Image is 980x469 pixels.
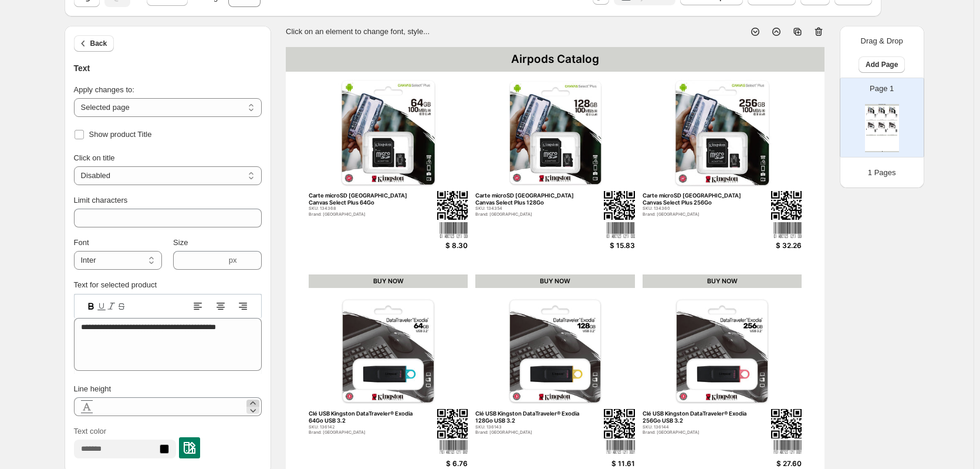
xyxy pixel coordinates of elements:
[877,120,887,121] div: BUY NOW
[606,222,634,238] img: barcode
[286,47,824,72] div: Airpods Catalog
[475,274,635,289] div: BUY NOW
[859,56,905,73] button: Add Page
[309,76,468,190] img: primaryImage
[475,410,585,424] div: Clé USB Kingston DataTraveler® Exodia 128Go USB 3.2
[184,442,195,454] img: colorPickerImg
[895,129,897,131] img: qrcode
[74,427,107,436] span: Text color
[440,440,468,454] img: barcode
[894,132,897,133] div: $ 27.60
[866,60,898,69] span: Add Page
[309,410,418,424] div: Clé USB Kingston DataTraveler® Exodia 64Go USB 3.2
[437,409,468,438] img: qrcode
[874,131,876,132] img: barcode
[865,151,899,152] div: Airpods Catalog | Page undefined
[286,26,430,38] p: Click on an element to change font, style...
[773,440,802,454] img: barcode
[643,212,752,217] div: Brand: [GEOGRAPHIC_DATA]
[874,116,876,118] img: barcode
[877,114,884,115] div: Carte microSD [GEOGRAPHIC_DATA] Canvas Select Plus 128Go
[877,130,884,130] div: Brand: [GEOGRAPHIC_DATA]
[866,135,876,136] div: BUY NOW
[440,222,468,238] img: barcode
[578,460,635,468] div: $ 11.61
[475,294,635,408] img: primaryImage
[866,121,876,129] img: primaryImage
[475,430,585,436] div: Brand: [GEOGRAPHIC_DATA]
[643,76,802,190] img: primaryImage
[885,131,887,132] img: barcode
[866,120,876,121] div: BUY NOW
[887,130,894,130] div: Brand: [GEOGRAPHIC_DATA]
[74,85,134,94] span: Apply changes to:
[895,131,897,132] img: barcode
[883,132,887,133] div: $ 11.61
[877,115,884,116] div: Brand: [GEOGRAPHIC_DATA]
[411,242,468,250] div: $ 8.30
[173,238,188,247] span: Size
[74,280,157,289] label: Text for selected product
[840,78,924,158] div: Page 1Airpods CatalogprimaryImageqrcodebarcodeCarte microSD [GEOGRAPHIC_DATA] Canvas Select Plus ...
[606,440,634,454] img: barcode
[745,242,802,250] div: $ 32.26
[309,206,418,212] div: SKU: 134368
[309,425,418,430] div: SKU: 136142
[604,191,635,220] img: qrcode
[90,39,107,48] span: Back
[866,115,873,116] div: Brand: [GEOGRAPHIC_DATA]
[309,294,468,408] img: primaryImage
[885,116,887,118] img: barcode
[74,196,128,205] span: Limit characters
[411,460,468,468] div: $ 6.76
[868,167,896,179] p: 1 Pages
[887,121,897,129] img: primaryImage
[74,384,111,393] span: Line height
[643,206,752,212] div: SKU: 134360
[873,118,876,118] div: $ 8.30
[887,114,894,115] div: Carte microSD [GEOGRAPHIC_DATA] Canvas Select Plus 256Go
[883,118,887,118] div: $ 15.83
[89,130,152,139] span: Show product Title
[309,192,418,206] div: Carte microSD [GEOGRAPHIC_DATA] Canvas Select Plus 64Go
[74,238,89,247] span: Font
[309,274,468,289] div: BUY NOW
[895,116,897,118] img: barcode
[887,115,894,116] div: Brand: [GEOGRAPHIC_DATA]
[874,129,876,131] img: qrcode
[643,410,752,424] div: Clé USB Kingston DataTraveler® Exodia 256Go USB 3.2
[74,35,114,52] button: Back
[309,430,418,436] div: Brand: [GEOGRAPHIC_DATA]
[866,130,873,130] div: Brand: [GEOGRAPHIC_DATA]
[866,114,873,115] div: Carte microSD [GEOGRAPHIC_DATA] Canvas Select Plus 64Go
[643,294,802,408] img: primaryImage
[885,114,887,116] img: qrcode
[475,192,585,206] div: Carte microSD [GEOGRAPHIC_DATA] Canvas Select Plus 128Go
[604,409,635,438] img: qrcode
[861,35,903,47] p: Drag & Drop
[475,425,585,430] div: SKU: 136143
[309,212,418,217] div: Brand: [GEOGRAPHIC_DATA]
[873,132,876,133] div: $ 6.76
[745,460,802,468] div: $ 27.60
[877,121,887,129] img: primaryImage
[771,409,802,438] img: qrcode
[894,118,897,118] div: $ 32.26
[74,153,115,162] span: Click on title
[870,83,894,95] p: Page 1
[771,191,802,220] img: qrcode
[773,222,802,238] img: barcode
[866,106,876,113] img: primaryImage
[885,129,887,131] img: qrcode
[865,104,899,106] div: Airpods Catalog
[475,76,635,190] img: primaryImage
[475,212,585,217] div: Brand: [GEOGRAPHIC_DATA]
[578,242,635,250] div: $ 15.83
[895,114,897,116] img: qrcode
[643,192,752,206] div: Carte microSD [GEOGRAPHIC_DATA] Canvas Select Plus 256Go
[887,120,897,121] div: BUY NOW
[74,63,90,73] span: Text
[887,106,897,113] img: primaryImage
[874,114,876,116] img: qrcode
[437,191,468,220] img: qrcode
